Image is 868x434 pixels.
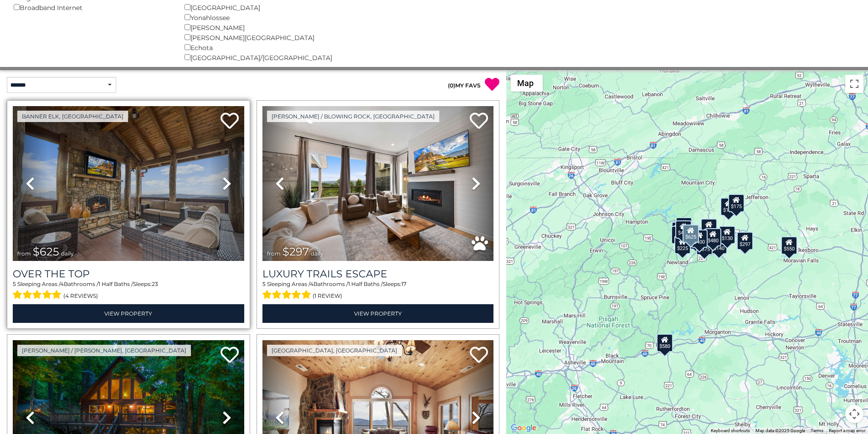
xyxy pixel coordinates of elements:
[728,194,745,212] div: $175
[672,225,688,244] div: $230
[845,405,863,423] button: Map camera controls
[13,280,244,302] div: Sleeping Areas / Bathrooms / Sleeps:
[13,106,244,261] img: thumbnail_167587981.jpeg
[737,232,753,250] div: $297
[450,82,453,89] span: 0
[711,235,727,254] div: $140
[185,22,342,32] div: [PERSON_NAME]
[696,236,713,255] div: $375
[267,345,402,356] a: [GEOGRAPHIC_DATA], [GEOGRAPHIC_DATA]
[60,281,64,287] span: 4
[185,42,342,52] div: Echota
[61,250,74,257] span: daily
[517,78,534,88] span: Map
[470,346,488,365] a: Add to favorites
[829,428,865,433] a: Report a map error
[17,250,31,257] span: from
[691,229,708,247] div: $400
[221,346,239,365] a: Add to favorites
[262,281,266,287] span: 5
[508,422,539,434] img: Google
[13,268,244,280] a: Over The Top
[17,345,191,356] a: [PERSON_NAME] / [PERSON_NAME], [GEOGRAPHIC_DATA]
[811,428,823,433] a: Terms
[267,250,281,257] span: from
[845,75,863,93] button: Toggle fullscreen view
[14,2,171,12] div: Broadband Internet
[185,52,342,62] div: [GEOGRAPHIC_DATA]/[GEOGRAPHIC_DATA]
[63,290,98,302] span: (4 reviews)
[13,281,16,287] span: 5
[262,304,494,323] a: View Property
[185,12,342,22] div: Yonahlossee
[98,281,133,287] span: 1 Half Baths /
[313,290,342,302] span: (1 review)
[705,228,721,246] div: $480
[13,304,244,323] a: View Property
[262,106,494,261] img: thumbnail_168695581.jpeg
[185,32,342,42] div: [PERSON_NAME][GEOGRAPHIC_DATA]
[676,217,692,235] div: $125
[348,281,383,287] span: 1 Half Baths /
[719,226,735,244] div: $130
[720,198,737,216] div: $175
[657,333,673,352] div: $580
[310,281,313,287] span: 4
[448,82,481,89] a: (0)MY FAVS
[683,225,699,243] div: $625
[511,75,543,92] button: Change map style
[675,236,691,254] div: $225
[711,428,750,434] button: Keyboard shortcuts
[152,281,158,287] span: 23
[185,2,342,12] div: [GEOGRAPHIC_DATA]
[448,82,455,89] span: ( )
[267,111,439,122] a: [PERSON_NAME] / Blowing Rock, [GEOGRAPHIC_DATA]
[17,111,128,122] a: Banner Elk, [GEOGRAPHIC_DATA]
[755,428,805,433] span: Map data ©2025 Google
[508,422,539,434] a: Open this area in Google Maps (opens a new window)
[781,236,797,254] div: $550
[701,219,717,237] div: $349
[262,280,494,302] div: Sleeping Areas / Bathrooms / Sleeps:
[262,268,494,280] a: Luxury Trails Escape
[33,245,59,258] span: $625
[311,250,324,257] span: daily
[282,245,309,258] span: $297
[675,220,692,238] div: $425
[221,112,239,131] a: Add to favorites
[401,281,406,287] span: 17
[470,112,488,131] a: Add to favorites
